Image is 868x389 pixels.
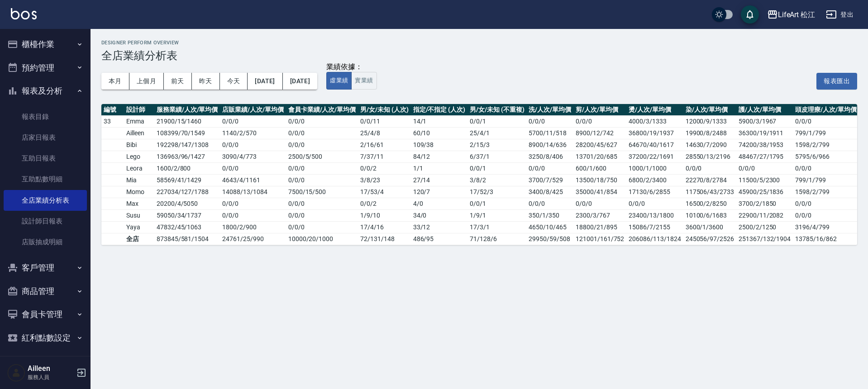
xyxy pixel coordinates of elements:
button: 商品管理 [4,280,87,303]
a: 報表匯出 [816,76,857,85]
td: 2 / 16 / 61 [358,139,410,151]
td: 799/1/799 [793,127,858,139]
td: 0/0/0 [526,162,573,174]
td: 14630/7/2090 [683,139,736,151]
a: 設計師日報表 [4,211,87,232]
button: 登出 [822,6,857,23]
td: 20200 / 4 / 5050 [154,198,220,209]
td: 17 / 53 / 4 [358,186,410,198]
td: Yaya [124,221,154,233]
td: 0 / 0 / 0 [286,139,358,151]
td: 0 / 0 / 2 [358,198,410,209]
button: 報表匯出 [816,73,857,90]
td: 8900/12/742 [573,127,626,139]
td: Ailleen [124,127,154,139]
td: 23400/13/1800 [626,209,683,221]
td: 0/0/0 [626,198,683,209]
td: 0 / 0 / 0 [220,139,286,151]
td: 120 / 7 [411,186,467,198]
th: 編號 [101,104,124,116]
td: 0 / 0 / 0 [286,174,358,186]
td: 136963 / 96 / 1427 [154,151,220,162]
button: 紅利點數設定 [4,326,87,350]
button: LifeArt 松江 [763,5,819,24]
button: 會員卡管理 [4,303,87,326]
td: 1000/1/1000 [626,162,683,174]
td: 29950/59/508 [526,233,573,245]
td: 1600 / 2 / 800 [154,162,220,174]
td: 192298 / 147 / 1308 [154,139,220,151]
td: 486 / 95 [411,233,467,245]
td: 17130/6/2855 [626,186,683,198]
td: 600/1/600 [573,162,626,174]
button: 昨天 [192,73,220,90]
td: 4643 / 4 / 1161 [220,174,286,186]
td: 37200/22/1691 [626,151,683,162]
td: 0/0/0 [793,198,858,209]
td: 2 / 15 / 3 [467,139,526,151]
td: 19900/8/2488 [683,127,736,139]
td: 0 / 0 / 1 [467,115,526,127]
button: [DATE] [283,73,317,90]
th: 男/女/未知 (人次) [358,104,410,116]
td: 13500/18/750 [573,174,626,186]
td: 0 / 0 / 0 [286,115,358,127]
td: 60 / 10 [411,127,467,139]
td: 25 / 4 / 1 [467,127,526,139]
td: 47832 / 45 / 1063 [154,221,220,233]
td: 7500 / 15 / 500 [286,186,358,198]
td: 108399 / 70 / 1549 [154,127,220,139]
td: 1 / 1 [411,162,467,174]
td: Bibi [124,139,154,151]
td: 64670/40/1617 [626,139,683,151]
td: 13785/16/862 [793,233,858,245]
td: 873845 / 581 / 1504 [154,233,220,245]
td: 0 / 0 / 0 [220,209,286,221]
td: 1140 / 2 / 570 [220,127,286,139]
td: 2300/3/767 [573,209,626,221]
td: 0/0/0 [573,115,626,127]
button: 上個月 [129,73,164,90]
td: 4 / 0 [411,198,467,209]
td: 16500/2/8250 [683,198,736,209]
td: 27 / 14 [411,174,467,186]
div: 業績依據： [326,62,377,72]
td: 0 / 0 / 0 [286,127,358,139]
td: Lego [124,151,154,162]
img: Logo [11,8,37,19]
th: 護/人次/單均價 [736,104,793,116]
td: 0/0/0 [793,209,858,221]
td: 5700/11/518 [526,127,573,139]
td: 3700/7/529 [526,174,573,186]
td: 72 / 131 / 148 [358,233,410,245]
td: 0 / 0 / 2 [358,162,410,174]
td: 0/0/0 [526,115,573,127]
td: 25 / 4 / 8 [358,127,410,139]
button: 本月 [101,73,129,90]
td: 1598/2/799 [793,139,858,151]
td: 1800 / 2 / 900 [220,221,286,233]
div: LifeArt 松江 [778,9,816,20]
td: 0 / 0 / 0 [286,221,358,233]
td: 3700/2/1850 [736,198,793,209]
a: 報表目錄 [4,106,87,127]
td: Emma [124,115,154,127]
button: 今天 [220,73,248,90]
td: 7 / 37 / 11 [358,151,410,162]
td: 3250/8/406 [526,151,573,162]
td: 36800/19/1937 [626,127,683,139]
td: 71 / 128 / 6 [467,233,526,245]
button: 報表及分析 [4,79,87,103]
th: 設計師 [124,104,154,116]
button: 櫃檯作業 [4,33,87,56]
td: 12000/9/1333 [683,115,736,127]
td: 251367/132/1904 [736,233,793,245]
h2: Designer Perform Overview [101,40,857,46]
td: 36300/19/1911 [736,127,793,139]
td: Max [124,198,154,209]
td: 245056/97/2526 [683,233,736,245]
td: 35000/41/854 [573,186,626,198]
td: 109 / 38 [411,139,467,151]
td: 3600/1/3600 [683,221,736,233]
td: 0/0/0 [793,115,858,127]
